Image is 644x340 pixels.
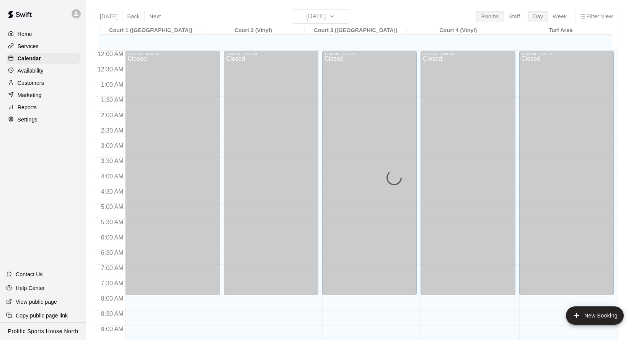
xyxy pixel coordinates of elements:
[6,77,80,89] a: Customers
[324,56,414,298] div: Closed
[99,249,126,256] span: 6:30 AM
[6,65,80,76] a: Availability
[324,52,414,56] div: 12:00 AM – 8:00 AM
[99,158,126,164] span: 3:30 AM
[224,51,318,295] div: 12:00 AM – 8:00 AM: Closed
[99,204,126,210] span: 5:00 AM
[125,51,220,295] div: 12:00 AM – 8:00 AM: Closed
[6,53,80,64] a: Calendar
[16,312,68,319] p: Copy public page link
[99,265,126,271] span: 7:00 AM
[99,234,126,241] span: 6:00 AM
[127,52,217,56] div: 12:00 AM – 8:00 AM
[18,104,37,111] p: Reports
[99,188,126,195] span: 4:30 AM
[99,81,126,88] span: 1:00 AM
[99,295,126,302] span: 8:00 AM
[96,51,126,57] span: 12:00 AM
[407,27,509,34] div: Court 4 (Vinyl)
[127,56,217,298] div: Closed
[519,51,614,295] div: 12:00 AM – 8:00 AM: Closed
[16,270,43,278] p: Contact Us
[6,40,80,52] a: Services
[18,67,44,74] p: Availability
[322,51,417,295] div: 12:00 AM – 8:00 AM: Closed
[423,52,513,56] div: 12:00 AM – 8:00 AM
[6,28,80,40] a: Home
[6,102,80,113] a: Reports
[522,52,611,56] div: 12:00 AM – 8:00 AM
[18,116,37,123] p: Settings
[99,280,126,287] span: 7:30 AM
[18,42,39,50] p: Services
[522,56,611,298] div: Closed
[99,219,126,225] span: 5:30 AM
[226,52,316,56] div: 12:00 AM – 8:00 AM
[99,97,126,103] span: 1:30 AM
[16,284,45,292] p: Help Center
[421,51,515,295] div: 12:00 AM – 8:00 AM: Closed
[226,56,316,298] div: Closed
[18,91,42,99] p: Marketing
[6,114,80,125] a: Settings
[96,66,126,73] span: 12:30 AM
[8,327,78,335] p: Prolific Sports House North
[509,27,612,34] div: Turf Area
[99,326,126,332] span: 9:00 AM
[99,27,202,34] div: Court 1 ([GEOGRAPHIC_DATA])
[305,27,407,34] div: Court 3 ([GEOGRAPHIC_DATA])
[566,306,624,325] button: add
[99,142,126,149] span: 3:00 AM
[99,311,126,317] span: 8:30 AM
[423,56,513,298] div: Closed
[99,173,126,180] span: 4:00 AM
[99,127,126,134] span: 2:30 AM
[202,27,305,34] div: Court 2 (Vinyl)
[18,79,44,87] p: Customers
[18,55,41,62] p: Calendar
[16,298,57,306] p: View public page
[18,30,32,38] p: Home
[6,89,80,101] a: Marketing
[99,112,126,118] span: 2:00 AM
